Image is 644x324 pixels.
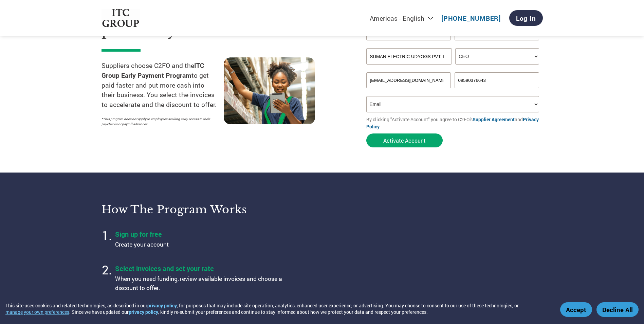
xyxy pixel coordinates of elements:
[509,10,543,26] a: Log In
[115,230,285,238] h4: Sign up for free
[560,302,592,317] button: Accept
[455,89,539,93] div: Inavlid Phone Number
[366,48,452,65] input: Your company name*
[102,9,140,28] img: ITC Group
[441,14,501,22] a: [PHONE_NUMBER]
[129,309,158,315] a: privacy policy
[596,302,639,317] button: Decline All
[102,203,314,216] h3: How the program works
[5,302,550,315] div: This site uses cookies and related technologies, as described in our , for purposes that may incl...
[455,41,539,46] div: Invalid last name or last name is too long
[115,274,285,292] p: When you need funding, review available invoices and choose a discount to offer.
[5,309,69,315] button: manage your own preferences
[102,116,217,127] p: *This program does not apply to employees seeking early access to their paychecks or payroll adva...
[366,89,451,93] div: Inavlid Email Address
[455,48,539,65] select: Title/Role
[366,65,539,70] div: Invalid company name or company name is too long
[366,72,451,88] input: Invalid Email format
[366,116,543,130] p: By clicking "Activate Account" you agree to C2FO's and
[115,240,285,249] p: Create your account
[366,133,443,147] button: Activate Account
[455,72,539,88] input: Phone*
[115,264,285,273] h4: Select invoices and set your rate
[224,57,315,124] img: supply chain worker
[366,41,451,46] div: Invalid first name or first name is too long
[147,302,177,309] a: privacy policy
[366,116,539,130] a: Privacy Policy
[102,61,224,110] p: Suppliers choose C2FO and the to get paid faster and put more cash into their business. You selec...
[473,116,515,123] a: Supplier Agreement
[102,61,204,79] strong: ITC Group Early Payment Program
